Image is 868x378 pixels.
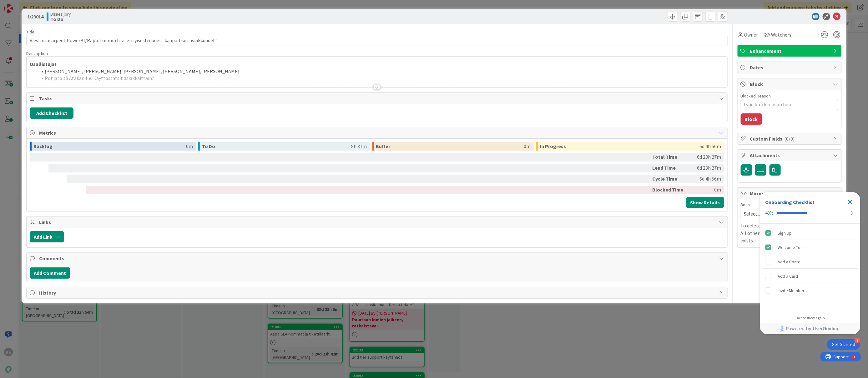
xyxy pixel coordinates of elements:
span: Block [750,80,830,88]
div: Sign Up is complete. [763,226,858,240]
span: Tasks [39,95,716,102]
span: Mirrors [750,190,830,197]
span: Watchers [771,31,792,38]
div: 0m [186,142,193,151]
button: Show Details [686,197,724,208]
label: Blocked Reason [741,93,771,99]
button: Add Comment [30,267,70,279]
div: Invite Members [778,287,807,294]
span: ID [26,13,43,20]
div: Footer [760,323,860,334]
div: 0m [689,186,721,194]
div: Backlog [33,142,186,151]
div: Add a Card [778,272,798,280]
span: Metrics [39,129,716,137]
div: Open Get Started checklist, remaining modules: 3 [827,339,860,350]
span: Dates [750,64,830,71]
button: Block [741,113,762,125]
div: Cycle Time [653,175,687,183]
div: Close Checklist [845,197,855,207]
div: Total Time [653,153,687,162]
span: Enhancement [750,47,830,55]
span: Support [13,1,28,8]
div: 6d 23h 27m [689,153,721,162]
div: Invite Members is incomplete. [763,284,858,297]
div: 18h 31m [349,142,367,151]
span: Bisnes jory [50,12,71,17]
span: Select... [744,209,824,218]
span: Board [741,202,752,207]
div: Add a Board [778,258,800,266]
li: [PERSON_NAME], [PERSON_NAME], [PERSON_NAME], [PERSON_NAME], [PERSON_NAME] [37,68,724,75]
div: Welcome Tour [778,244,804,251]
a: Powered by UserGuiding [763,323,857,334]
strong: Osallistujat [30,61,57,67]
div: 0m [524,142,531,151]
span: Links [39,218,716,226]
div: 6d 4h 56m [689,175,721,183]
div: Lead Time [653,164,687,172]
span: Custom Fields [750,135,830,142]
button: Add Checklist [30,107,73,119]
span: Comments [39,255,716,262]
div: Add a Board is incomplete. [763,255,858,269]
div: 9+ [32,2,35,7]
p: To delete a mirror card, just delete the card. All other mirrored cards will continue to exists. [741,222,838,244]
div: Do not show again [795,316,825,321]
div: Blocked Time [653,186,687,194]
button: Add Link [30,231,64,242]
div: Add a Card is incomplete. [763,269,858,283]
span: Attachments [750,152,830,159]
div: Checklist progress: 40% [765,210,855,216]
div: In Progress [540,142,700,151]
div: Onboarding Checklist [765,198,815,206]
div: Checklist Container [760,192,860,334]
div: 40% [765,210,774,216]
span: History [39,289,716,296]
div: Sign Up [778,229,792,237]
div: Get Started [832,341,855,348]
label: Title [26,29,34,35]
span: Description [26,51,48,56]
span: Owner [744,31,758,38]
span: Powered by UserGuiding [786,325,840,332]
div: 3 [855,338,860,343]
div: 6d 23h 27m [689,164,721,172]
div: To Do [202,142,349,151]
input: type card name here... [26,35,727,46]
div: Buffer [376,142,524,151]
span: ( 0/0 ) [785,136,795,142]
b: To Do [50,17,71,22]
div: 6d 4h 56m [700,142,721,151]
b: 23014 [31,13,43,20]
div: Checklist items [760,224,860,311]
div: Welcome Tour is complete. [763,241,858,254]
